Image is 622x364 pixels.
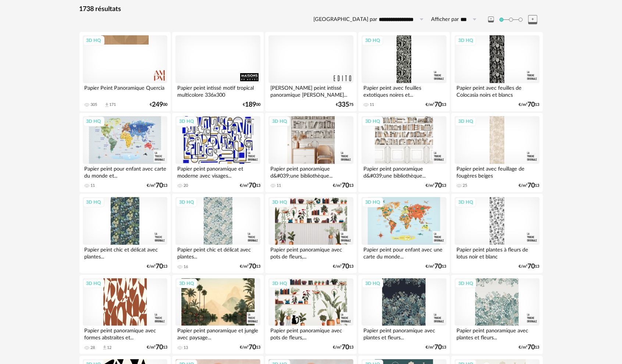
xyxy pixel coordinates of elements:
div: € 00 [150,102,167,107]
span: 70 [528,183,535,188]
span: 70 [249,345,256,350]
div: 28 [91,345,95,350]
div: 3D HQ [455,279,476,288]
a: [PERSON_NAME] peint intissé panoramique [PERSON_NAME]... €33575 [265,32,356,111]
label: [GEOGRAPHIC_DATA] par [314,16,377,23]
a: 3D HQ Papier peint panoramique avec pots de fleurs,... €/m²7013 [265,194,356,273]
div: Papier peint avec feuilles de Colocasia noirs et blancs [455,83,539,98]
div: Papier peint chic et délicat avec plantes... [175,245,260,260]
span: Download icon [104,102,110,108]
div: 3D HQ [176,279,197,288]
a: 3D HQ Papier peint panoramique avec formes abstraites et... 28 Download icon 12 €/m²7013 [79,275,171,354]
div: 3D HQ [455,36,476,45]
div: €/m² 13 [240,264,260,269]
div: Papier peint panoramique avec plantes et fleurs... [362,326,446,340]
span: 70 [435,102,442,107]
div: 3D HQ [362,197,383,207]
a: 3D HQ Papier peint chic et délicat avec plantes... €/m²7013 [79,194,171,273]
div: Papier peint panoramique d&#039;une bibliothèque... [269,164,353,179]
span: 70 [342,345,349,350]
div: [PERSON_NAME] peint intissé panoramique [PERSON_NAME]... [269,83,353,98]
div: €/m² 13 [519,345,540,350]
div: 3D HQ [455,197,476,207]
div: 11 [370,102,374,107]
div: Papier peint panoramique et moderne avec visages... [175,164,260,179]
a: 3D HQ Papier peint panoramique avec pots de fleurs,... €/m²7013 [265,275,356,354]
div: €/m² 13 [426,183,447,188]
div: Papier peint panoramique avec plantes et fleurs... [455,326,539,340]
div: 1738 résultats [79,5,543,14]
label: Afficher par [431,16,459,23]
a: 3D HQ Papier peint panoramique avec plantes et fleurs... €/m²7013 [358,275,449,354]
div: Papier peint panoramique avec pots de fleurs,... [269,326,353,340]
div: 12 [107,345,112,350]
a: 3D HQ Papier peint pour enfant avec une carte du monde... €/m²7013 [358,194,449,273]
a: 3D HQ Papier Peint Panoramique Quercia 305 Download icon 171 €24900 [79,32,171,111]
a: 3D HQ Papier peint panoramique et jungle avec paysage... 13 €/m²7013 [172,275,263,354]
div: 16 [184,264,188,270]
span: 70 [435,345,442,350]
div: 3D HQ [269,197,290,207]
span: 70 [342,183,349,188]
div: Papier peint chic et délicat avec plantes... [83,245,167,260]
div: €/m² 13 [147,345,167,350]
a: 3D HQ Papier peint plantes à fleurs de lotus noir et blanc €/m²7013 [451,194,543,273]
div: 3D HQ [362,279,383,288]
div: 3D HQ [176,197,197,207]
div: 3D HQ [269,279,290,288]
span: 70 [249,183,256,188]
div: 20 [184,183,188,188]
div: €/m² 13 [240,183,260,188]
div: €/m² 13 [333,264,353,269]
div: Papier peint panoramique d&#039;une bibliothèque... [362,164,446,179]
span: 70 [528,102,535,107]
span: 70 [435,264,442,269]
span: 249 [152,102,163,107]
div: 3D HQ [83,36,104,45]
div: Papier peint panoramique et jungle avec paysage... [175,326,260,340]
a: 3D HQ Papier peint avec feuilles extotiques noires et... 11 €/m²7013 [358,32,449,111]
span: 70 [528,345,535,350]
div: 3D HQ [83,279,104,288]
div: Papier peint avec feuillage de fougères beiges [455,164,539,179]
div: €/m² 13 [519,183,540,188]
div: Papier peint panoramique avec pots de fleurs,... [269,245,353,260]
div: Papier Peint Panoramique Quercia [83,83,167,98]
span: 70 [342,264,349,269]
div: 3D HQ [176,117,197,126]
div: Papier peint pour enfant avec carte du monde et... [83,164,167,179]
div: €/m² 13 [147,264,167,269]
div: Papier peint intissé motif tropical multicolore 336x300 [175,83,260,98]
div: 3D HQ [83,197,104,207]
span: 189 [245,102,256,107]
div: €/m² 13 [147,183,167,188]
div: Papier peint plantes à fleurs de lotus noir et blanc [455,245,539,260]
div: 11 [277,183,281,188]
a: 3D HQ Papier peint pour enfant avec carte du monde et... 11 €/m²7013 [79,113,171,192]
div: 25 [463,183,467,188]
div: 3D HQ [455,117,476,126]
div: € 00 [243,102,260,107]
div: €/m² 13 [519,264,540,269]
a: 3D HQ Papier peint avec feuillage de fougères beiges 25 €/m²7013 [451,113,543,192]
span: Download icon [102,345,107,350]
span: 70 [528,264,535,269]
div: 3D HQ [362,36,383,45]
a: 3D HQ Papier peint panoramique d&#039;une bibliothèque... 11 €/m²7013 [265,113,356,192]
div: €/m² 13 [240,345,260,350]
div: 305 [91,102,97,107]
div: €/m² 13 [426,345,447,350]
a: 3D HQ Papier peint chic et délicat avec plantes... 16 €/m²7013 [172,194,263,273]
div: 171 [110,102,116,107]
span: 70 [249,264,256,269]
div: Papier peint pour enfant avec une carte du monde... [362,245,446,260]
div: 11 [91,183,95,188]
a: 3D HQ Papier peint avec feuilles de Colocasia noirs et blancs €/m²7013 [451,32,543,111]
a: Papier peint intissé motif tropical multicolore 336x300 €18900 [172,32,263,111]
div: €/m² 13 [519,102,540,107]
div: € 75 [336,102,353,107]
span: 335 [338,102,349,107]
a: 3D HQ Papier peint panoramique avec plantes et fleurs... €/m²7013 [451,275,543,354]
div: €/m² 13 [426,102,447,107]
div: €/m² 13 [426,264,447,269]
